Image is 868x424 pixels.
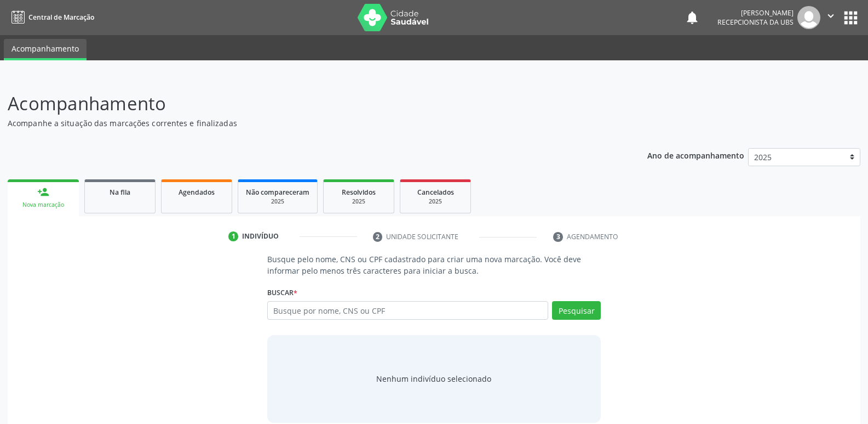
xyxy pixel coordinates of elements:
[825,10,837,22] i: 
[647,148,744,162] p: Ano de acompanhamento
[110,188,130,197] span: Na fila
[4,39,87,60] a: Acompanhamento
[267,253,601,276] p: Busque pelo nome, CNS ou CPF cadastrado para criar uma nova marcação. Você deve informar pelo men...
[417,188,454,197] span: Cancelados
[552,301,601,320] button: Pesquisar
[408,197,463,206] div: 2025
[717,18,794,27] span: Recepcionista da UBS
[246,197,309,206] div: 2025
[820,6,841,29] button: 
[246,188,309,197] span: Não compareceram
[179,188,215,197] span: Agendados
[331,197,386,206] div: 2025
[8,8,94,26] a: Central de Marcação
[376,373,491,385] div: Nenhum indivíduo selecionado
[717,8,794,18] div: [PERSON_NAME]
[267,284,297,301] label: Buscar
[37,186,49,198] div: person_add
[267,301,548,320] input: Busque por nome, CNS ou CPF
[15,201,71,209] div: Nova marcação
[8,90,605,117] p: Acompanhamento
[242,231,279,241] div: Indivíduo
[685,10,700,25] button: notifications
[8,117,605,129] p: Acompanhe a situação das marcações correntes e finalizadas
[342,188,376,197] span: Resolvidos
[228,231,238,241] div: 1
[28,13,94,22] span: Central de Marcação
[841,8,860,27] button: apps
[797,6,820,29] img: img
